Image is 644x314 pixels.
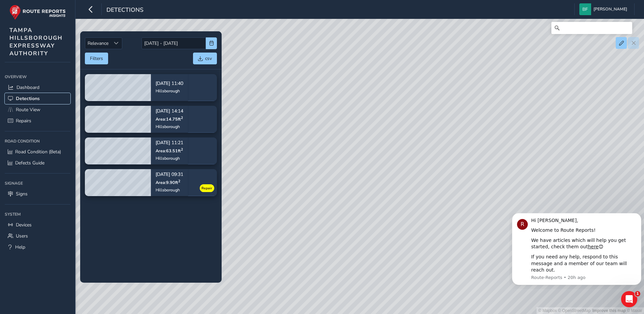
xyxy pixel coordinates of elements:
[509,213,644,289] iframe: Intercom notifications message
[156,116,183,122] span: Area: 14.75 ft
[22,4,127,60] div: Message content
[15,244,25,250] span: Help
[85,38,111,49] span: Relevance
[593,3,627,15] span: [PERSON_NAME]
[156,180,180,185] span: Area: 9.90 ft
[5,219,70,230] a: Devices
[8,6,19,17] div: Profile image for Route-Reports
[111,38,122,49] div: Sort by Date
[16,233,28,239] span: Users
[205,55,212,62] span: csv
[5,230,70,242] a: Users
[15,160,44,166] span: Defects Guide
[9,5,66,20] img: rr logo
[201,186,212,191] span: Repair
[635,291,640,296] span: 1
[156,141,183,146] p: [DATE] 11:21
[156,109,183,114] p: [DATE] 14:14
[22,14,127,21] div: Welcome to Route Reports!
[22,61,127,67] p: Message from Route-Reports, sent 20h ago
[5,178,70,188] div: Signage
[551,22,632,34] input: Search
[156,124,183,129] div: Hillsborough
[5,209,70,219] div: System
[15,149,61,155] span: Road Condition (Beta)
[22,24,127,37] div: We have articles which will help you get started, check them out 😊
[181,147,183,152] sup: 2
[22,40,127,60] div: If you need any help, respond to this message and a member of our team will reach out.
[5,136,70,146] div: Road Condition
[193,53,217,64] button: csv
[9,26,63,57] span: TAMPA HILLSBOROUGH EXPRESSWAY AUTHORITY
[5,93,70,104] a: Detections
[16,106,40,113] span: Route View
[5,82,70,93] a: Dashboard
[156,172,183,177] p: [DATE] 09:31
[579,3,630,15] button: [PERSON_NAME]
[579,3,591,15] img: diamond-layout
[16,222,32,228] span: Devices
[181,115,183,120] sup: 2
[78,31,89,36] a: here
[5,115,70,126] a: Repairs
[156,148,183,154] span: Area: 63.51 ft
[5,146,70,157] a: Road Condition (Beta)
[16,191,28,197] span: Signs
[106,6,143,15] span: Detections
[22,4,127,11] div: Hi [PERSON_NAME],
[621,291,637,307] iframe: Intercom live chat
[16,118,31,124] span: Repairs
[17,84,39,91] span: Dashboard
[156,187,183,193] div: Hillsborough
[16,95,40,102] span: Detections
[5,242,70,253] a: Help
[5,188,70,199] a: Signs
[5,157,70,168] a: Defects Guide
[5,72,70,82] div: Overview
[156,88,183,94] div: Hillsborough
[156,156,183,161] div: Hillsborough
[5,104,70,115] a: Route View
[85,53,108,64] button: Filters
[178,179,180,184] sup: 2
[156,81,183,86] p: [DATE] 11:40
